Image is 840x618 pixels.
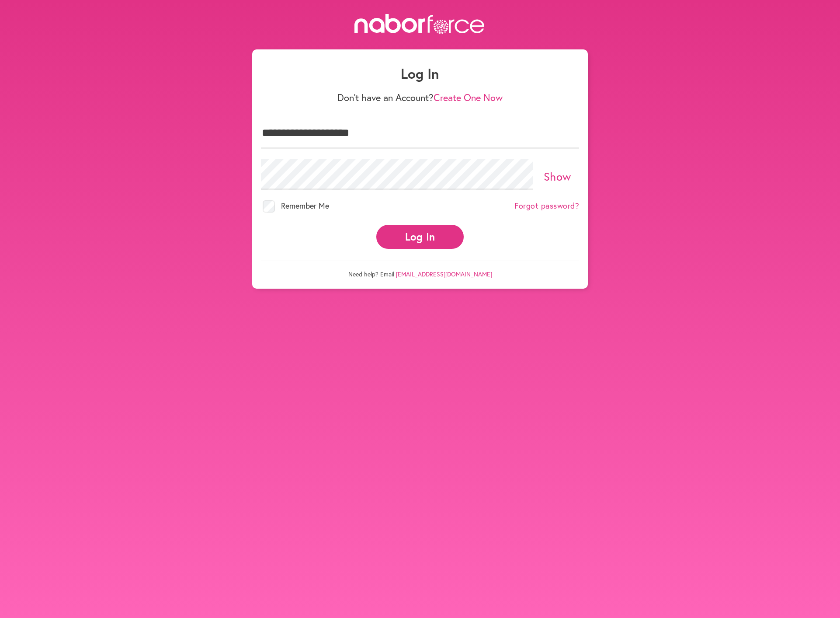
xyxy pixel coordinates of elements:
h1: Log In [261,65,579,82]
p: Need help? Email [261,261,579,278]
a: Create One Now [434,91,503,104]
a: Show [544,169,571,184]
button: Log In [376,225,464,249]
a: [EMAIL_ADDRESS][DOMAIN_NAME] [396,270,492,278]
a: Forgot password? [514,201,579,211]
p: Don't have an Account? [261,92,579,103]
span: Remember Me [281,200,329,211]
